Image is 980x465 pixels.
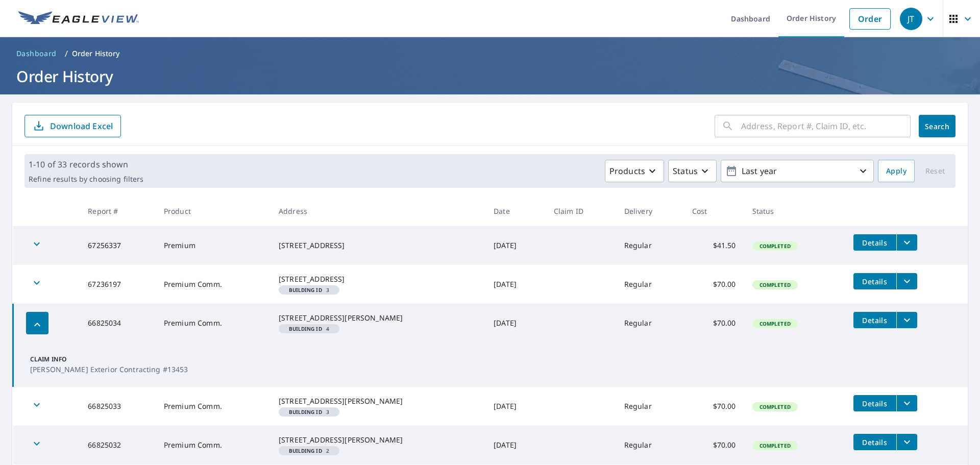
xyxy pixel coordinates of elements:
[279,396,477,406] div: [STREET_ADDRESS][PERSON_NAME]
[878,160,915,182] button: Apply
[616,196,684,226] th: Delivery
[721,160,874,182] button: Last year
[30,364,188,375] p: [PERSON_NAME] Exterior Contracting #13453
[485,226,546,265] td: [DATE]
[616,265,684,304] td: Regular
[896,273,917,289] button: filesDropdownBtn-67236197
[18,11,139,27] img: EV Logo
[896,234,917,251] button: filesDropdownBtn-67256337
[12,45,61,62] a: Dashboard
[80,304,156,342] td: 66825034
[753,320,797,327] span: Completed
[156,226,271,265] td: Premium
[289,448,322,453] em: Building ID
[896,434,917,450] button: filesDropdownBtn-66825032
[80,226,156,265] td: 67256337
[860,238,890,248] span: Details
[753,442,797,449] span: Completed
[860,277,890,286] span: Details
[29,175,143,184] p: Refine results by choosing filters
[80,426,156,464] td: 66825032
[156,265,271,304] td: Premium Comm.
[744,196,845,226] th: Status
[753,403,797,410] span: Completed
[156,387,271,426] td: Premium Comm.
[896,395,917,411] button: filesDropdownBtn-66825033
[16,48,57,59] span: Dashboard
[684,387,744,426] td: $70.00
[853,273,896,289] button: detailsBtn-67236197
[741,112,911,140] input: Address, Report #, Claim ID, etc.
[684,426,744,464] td: $70.00
[753,242,797,250] span: Completed
[684,304,744,342] td: $70.00
[546,196,616,226] th: Claim ID
[279,274,477,284] div: [STREET_ADDRESS]
[684,265,744,304] td: $70.00
[30,355,188,364] p: Claim Info
[927,121,947,131] span: Search
[616,426,684,464] td: Regular
[485,304,546,342] td: [DATE]
[616,387,684,426] td: Regular
[80,387,156,426] td: 66825033
[609,165,645,177] p: Products
[156,426,271,464] td: Premium Comm.
[72,48,120,59] p: Order History
[50,120,113,132] p: Download Excel
[738,162,857,180] p: Last year
[283,448,335,453] span: 2
[860,315,890,325] span: Details
[673,165,698,177] p: Status
[29,158,143,170] p: 1-10 of 33 records shown
[616,226,684,265] td: Regular
[886,165,906,178] span: Apply
[289,409,322,414] em: Building ID
[605,160,664,182] button: Products
[684,196,744,226] th: Cost
[12,45,968,62] nav: breadcrumb
[271,196,485,226] th: Address
[684,226,744,265] td: $41.50
[853,312,896,328] button: detailsBtn-66825034
[156,196,271,226] th: Product
[853,395,896,411] button: detailsBtn-66825033
[753,281,797,288] span: Completed
[65,47,68,60] li: /
[485,426,546,464] td: [DATE]
[283,326,335,331] span: 4
[283,287,335,292] span: 3
[279,240,477,251] div: [STREET_ADDRESS]
[860,437,890,447] span: Details
[900,8,922,30] div: JT
[289,287,322,292] em: Building ID
[668,160,717,182] button: Status
[80,196,156,226] th: Report #
[289,326,322,331] em: Building ID
[80,265,156,304] td: 67236197
[919,115,955,137] button: Search
[485,265,546,304] td: [DATE]
[485,196,546,226] th: Date
[156,304,271,342] td: Premium Comm.
[279,313,477,323] div: [STREET_ADDRESS][PERSON_NAME]
[853,434,896,450] button: detailsBtn-66825032
[279,435,477,445] div: [STREET_ADDRESS][PERSON_NAME]
[896,312,917,328] button: filesDropdownBtn-66825034
[853,234,896,251] button: detailsBtn-67256337
[485,387,546,426] td: [DATE]
[616,304,684,342] td: Regular
[12,66,968,87] h1: Order History
[860,399,890,408] span: Details
[849,8,891,30] a: Order
[24,115,121,137] button: Download Excel
[283,409,335,414] span: 3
